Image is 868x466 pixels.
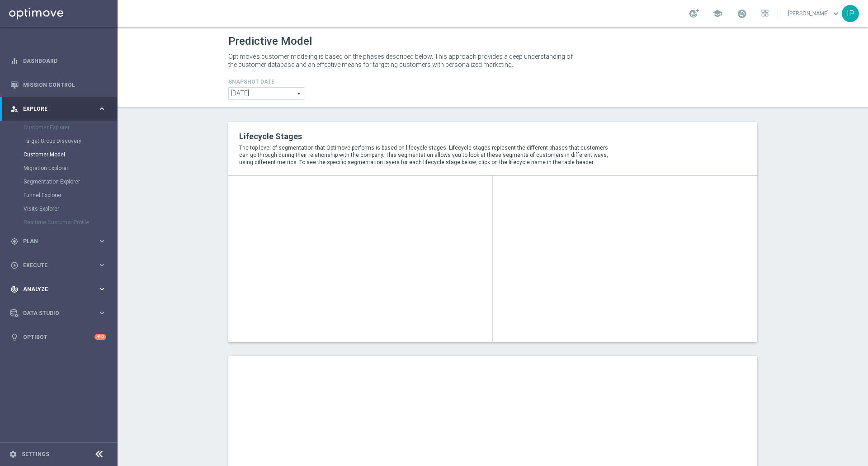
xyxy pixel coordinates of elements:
div: Execute [10,261,98,269]
span: Data Studio [23,311,98,316]
div: Analyze [10,285,98,293]
span: Plan [23,239,98,244]
h4: Snapshot Date [228,79,305,85]
i: keyboard_arrow_right [98,237,106,245]
p: The top level of segmentation that Optimove performs is based on lifecycle stages. Lifecycle stag... [239,144,616,166]
button: play_circle_outline Execute keyboard_arrow_right [10,262,107,269]
i: equalizer [10,57,19,65]
i: keyboard_arrow_right [98,285,106,293]
a: Migration Explorer [24,165,94,172]
a: Segmentation Explorer [24,178,94,185]
div: Customer Explorer [24,121,117,134]
div: Funnel Explorer [24,188,117,202]
div: Segmentation Explorer [24,175,117,188]
a: Visits Explorer [24,205,94,212]
a: Dashboard [23,49,106,73]
p: Optimove’s customer modeling is based on the phases described below. This approach provides a dee... [228,52,576,69]
i: settings [9,450,17,458]
a: Customer Model [24,151,94,158]
span: school [712,9,722,19]
div: Target Group Discovery [24,134,117,148]
i: keyboard_arrow_right [98,261,106,269]
div: Data Studio [10,309,98,317]
button: Data Studio keyboard_arrow_right [10,310,107,317]
button: Mission Control [10,81,107,89]
i: track_changes [10,285,19,293]
div: Visits Explorer [24,202,117,216]
i: play_circle_outline [10,261,19,269]
button: equalizer Dashboard [10,57,107,65]
div: Customer Model [24,148,117,161]
button: lightbulb Optibot +10 [10,334,107,341]
i: person_search [10,105,19,113]
i: gps_fixed [10,237,19,245]
div: Migration Explorer [24,161,117,175]
a: Funnel Explorer [24,192,94,199]
a: Optibot [23,325,94,349]
div: Mission Control [10,73,106,97]
h1: Predictive Model [228,35,312,48]
div: Realtime Customer Profile [24,216,117,229]
button: gps_fixed Plan keyboard_arrow_right [10,238,107,245]
a: Target Group Discovery [24,137,94,145]
div: IP [842,5,859,22]
button: person_search Explore keyboard_arrow_right [10,105,107,113]
button: track_changes Analyze keyboard_arrow_right [10,286,107,293]
div: Explore [10,105,98,113]
a: Mission Control [23,73,106,97]
i: keyboard_arrow_right [98,309,106,317]
div: Plan [10,237,98,245]
span: Analyze [23,287,98,292]
div: Dashboard [10,49,106,73]
i: keyboard_arrow_right [98,104,106,113]
div: Optibot [10,325,106,349]
span: keyboard_arrow_down [831,9,841,19]
i: lightbulb [10,333,19,341]
span: Execute [23,263,98,268]
a: [PERSON_NAME]keyboard_arrow_down [787,7,842,20]
span: Explore [23,106,98,112]
a: Settings [22,452,49,457]
div: +10 [94,334,106,340]
h2: Lifecycle Stages [239,131,616,142]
